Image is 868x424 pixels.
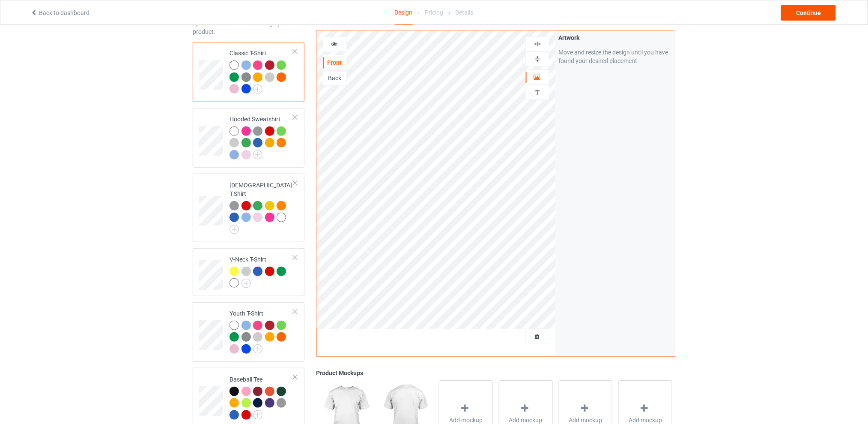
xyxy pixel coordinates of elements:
[781,5,836,21] div: Continue
[253,410,262,420] img: svg+xml;base64,PD94bWwgdmVyc2lvbj0iMS4wIiBlbmNvZGluZz0iVVRGLTgiPz4KPHN2ZyB3aWR0aD0iMjJweCIgaGVpZ2...
[534,88,542,96] img: svg%3E%0A
[193,42,304,102] div: Classic T-Shirt
[242,279,251,288] img: svg+xml;base64,PD94bWwgdmVyc2lvbj0iMS4wIiBlbmNvZGluZz0iVVRGLTgiPz4KPHN2ZyB3aWR0aD0iMjJweCIgaGVpZ2...
[193,248,304,296] div: V-Neck T-Shirt
[230,49,293,93] div: Classic T-Shirt
[425,0,443,24] div: Pricing
[230,181,293,231] div: [DEMOGRAPHIC_DATA] T-Shirt
[230,115,293,159] div: Hooded Sweatshirt
[558,48,672,65] div: Move and resize the design until you have found your desired placement
[193,108,304,168] div: Hooded Sweatshirt
[230,375,293,419] div: Baseball Tee
[277,398,286,408] img: heather_texture.png
[323,58,346,67] div: Front
[253,150,262,159] img: svg+xml;base64,PD94bWwgdmVyc2lvbj0iMS4wIiBlbmNvZGluZz0iVVRGLTgiPz4KPHN2ZyB3aWR0aD0iMjJweCIgaGVpZ2...
[316,369,675,377] div: Product Mockups
[242,332,251,342] img: heather_texture.png
[455,0,473,24] div: Details
[253,344,262,354] img: svg+xml;base64,PD94bWwgdmVyc2lvbj0iMS4wIiBlbmNvZGluZz0iVVRGLTgiPz4KPHN2ZyB3aWR0aD0iMjJweCIgaGVpZ2...
[323,74,346,82] div: Back
[534,40,542,48] img: svg%3E%0A
[395,0,413,25] div: Design
[193,174,304,242] div: [DEMOGRAPHIC_DATA] T-Shirt
[230,225,239,234] img: svg+xml;base64,PD94bWwgdmVyc2lvbj0iMS4wIiBlbmNvZGluZz0iVVRGLTgiPz4KPHN2ZyB3aWR0aD0iMjJweCIgaGVpZ2...
[230,255,293,287] div: V-Neck T-Shirt
[242,72,251,82] img: heather_texture.png
[558,33,672,42] div: Artwork
[253,84,262,94] img: svg+xml;base64,PD94bWwgdmVyc2lvbj0iMS4wIiBlbmNvZGluZz0iVVRGLTgiPz4KPHN2ZyB3aWR0aD0iMjJweCIgaGVpZ2...
[534,55,542,63] img: svg%3E%0A
[230,309,293,353] div: Youth T-Shirt
[193,302,304,362] div: Youth T-Shirt
[30,9,89,16] a: Back to dashboard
